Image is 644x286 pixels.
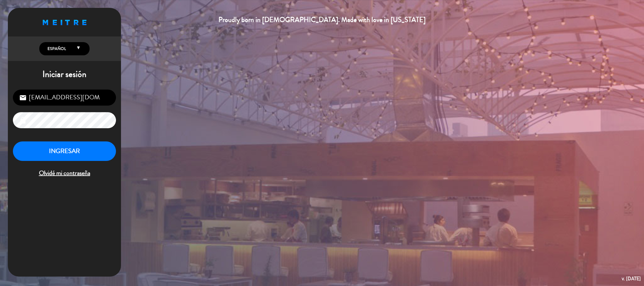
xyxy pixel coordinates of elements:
i: lock [19,117,27,124]
span: Olvidé mi contraseña [13,168,116,179]
input: Correo Electrónico [13,90,116,106]
div: v. [DATE] [622,274,641,283]
span: Español [46,46,66,52]
h1: Iniciar sesión [8,69,121,80]
i: email [19,94,27,102]
button: INGRESAR [13,141,116,161]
